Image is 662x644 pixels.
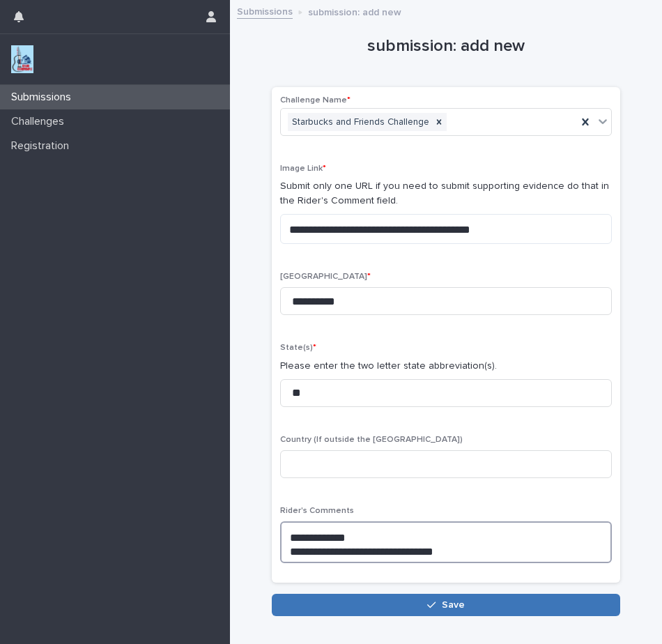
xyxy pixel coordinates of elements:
span: State(s) [280,344,316,352]
span: Rider's Comments [280,507,354,515]
p: Please enter the two letter state abbreviation(s). [280,359,612,374]
p: submission: add new [308,3,401,19]
button: Save [272,594,620,616]
p: Registration [6,139,80,153]
span: Country (If outside the [GEOGRAPHIC_DATA]) [280,436,463,444]
span: [GEOGRAPHIC_DATA] [280,273,371,281]
div: Starbucks and Friends Challenge [288,113,431,132]
span: Save [442,600,465,610]
span: Image Link [280,164,326,173]
span: Challenge Name [280,96,351,105]
img: jxsLJbdS1eYBI7rVAS4p [11,45,33,73]
p: Submissions [6,91,82,104]
h1: submission: add new [272,36,620,56]
a: Submissions [237,3,293,19]
p: Challenges [6,115,75,128]
p: Submit only one URL if you need to submit supporting evidence do that in the Rider's Comment field. [280,179,612,208]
